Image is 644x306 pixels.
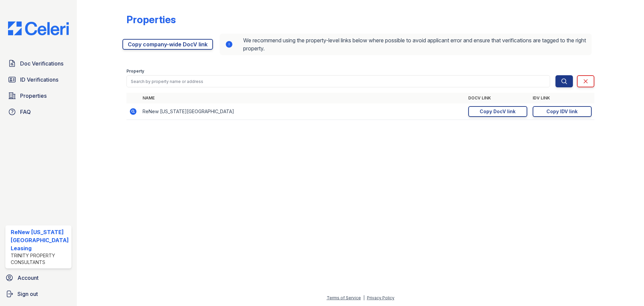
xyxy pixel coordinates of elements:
div: Copy DocV link [480,108,516,115]
span: Sign out [17,290,38,298]
a: Account [3,271,74,285]
a: Privacy Policy [367,295,394,300]
img: CE_Logo_Blue-a8612792a0a2168367f1c8372b55b34899dd931a85d93a1a3d3e32e68fde9ad4.png [3,21,74,35]
div: Trinity Property Consultants [11,252,69,266]
div: ReNew [US_STATE][GEOGRAPHIC_DATA] Leasing [11,228,69,252]
a: Doc Verifications [5,57,71,70]
th: Name [140,93,466,103]
a: Terms of Service [327,295,361,300]
span: Account [17,274,39,282]
div: | [363,295,365,300]
input: Search by property name or address [126,75,550,87]
th: DocV Link [466,93,530,103]
div: We recommend using the property-level links below where possible to avoid applicant error and ens... [220,34,592,55]
a: FAQ [5,105,71,119]
a: Copy company-wide DocV link [122,39,213,50]
div: Properties [126,13,176,26]
a: Sign out [3,287,74,301]
span: FAQ [20,108,31,116]
a: Properties [5,89,71,102]
a: Copy IDV link [533,106,592,117]
span: Doc Verifications [20,59,63,68]
a: ID Verifications [5,73,71,86]
td: ReNew [US_STATE][GEOGRAPHIC_DATA] [140,103,466,120]
span: Properties [20,92,47,100]
a: Copy DocV link [468,106,527,117]
div: Copy IDV link [546,108,578,115]
th: IDV Link [530,93,594,103]
span: ID Verifications [20,76,58,84]
label: Property [126,69,144,74]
